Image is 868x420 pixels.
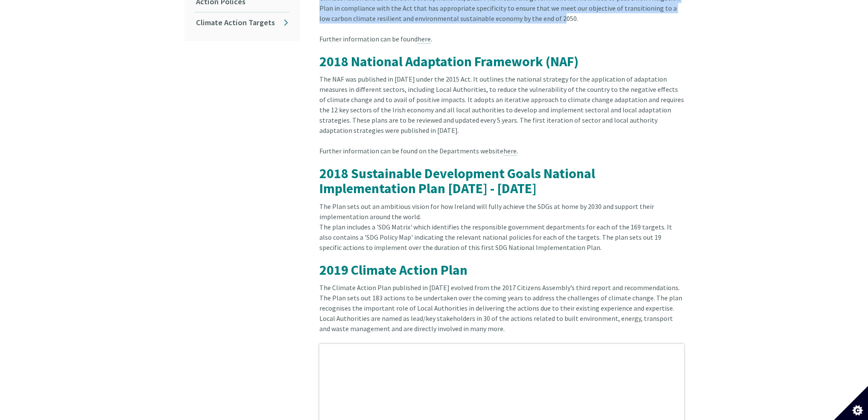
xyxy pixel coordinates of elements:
[319,34,684,54] div: Further information can be found .
[195,12,289,32] a: Climate Action Targets
[319,146,684,166] div: Further information can be found on the Departments website .
[319,165,595,197] span: 2018 Sustainable Development Goals National Implementation Plan [DATE] - [DATE]
[319,53,579,70] span: 2018 National Adaptation Framework (NAF)
[834,386,868,420] button: Set cookie preferences
[418,35,431,44] a: here
[503,147,517,156] a: here
[319,201,684,263] div: The Plan sets out an ambitious vision for how Ireland will fully achieve the SDGs at home by 2030...
[319,74,684,146] div: The NAF was published in [DATE] under the 2015 Act. It outlines the national strategy for the app...
[319,261,468,279] span: 2019 Climate Action Plan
